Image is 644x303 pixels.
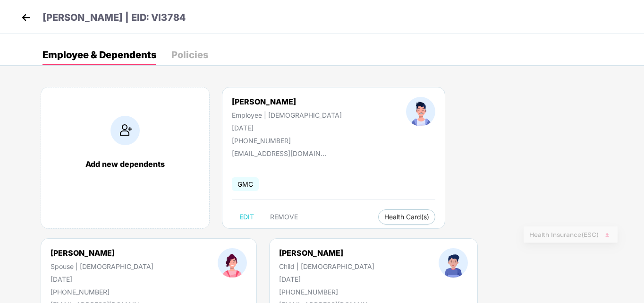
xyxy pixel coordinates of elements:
[232,149,326,157] div: [EMAIL_ADDRESS][DOMAIN_NAME]
[439,248,468,277] img: profileImage
[171,50,208,60] div: Policies
[42,10,186,25] p: [PERSON_NAME] | EID: VI3784
[239,213,254,221] span: EDIT
[232,209,262,225] button: EDIT
[51,159,200,169] div: Add new dependents
[232,177,259,191] span: GMC
[42,50,156,60] div: Employee & Dependents
[51,262,153,270] div: Spouse | [DEMOGRAPHIC_DATA]
[232,124,342,132] div: [DATE]
[279,262,374,270] div: Child | [DEMOGRAPHIC_DATA]
[232,97,342,106] div: [PERSON_NAME]
[263,209,305,225] button: REMOVE
[218,248,247,277] img: profileImage
[232,111,342,119] div: Employee | [DEMOGRAPHIC_DATA]
[279,248,374,258] div: [PERSON_NAME]
[378,209,435,225] button: Health Card(s)
[602,232,612,241] img: svg+xml;base64,PHN2ZyB4bWxucz0iaHR0cDovL3d3dy53My5vcmcvMjAwMC9zdmciIHhtbG5zOnhsaW5rPSJodHRwOi8vd3...
[279,275,374,283] div: [DATE]
[384,215,429,219] span: Health Card(s)
[406,97,435,126] img: profileImage
[279,288,374,296] div: [PHONE_NUMBER]
[110,116,140,145] img: addIcon
[51,288,153,296] div: [PHONE_NUMBER]
[529,231,612,241] span: Health Insurance(ESC)
[51,275,153,283] div: [DATE]
[270,213,298,221] span: REMOVE
[19,10,33,25] img: back
[232,137,342,145] div: [PHONE_NUMBER]
[51,248,153,258] div: [PERSON_NAME]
